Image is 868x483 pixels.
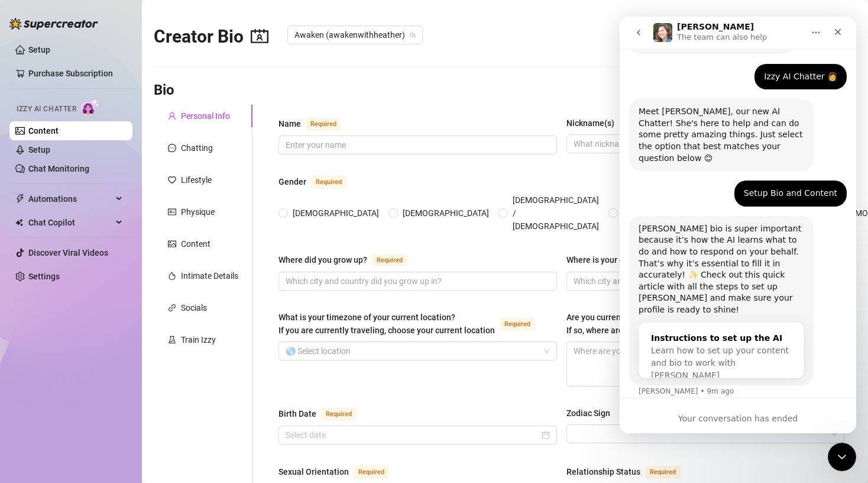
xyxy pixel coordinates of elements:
span: fire [168,272,176,280]
div: Sexual Orientation [278,465,349,478]
a: Settings [28,272,60,281]
div: Relationship Status [566,465,640,478]
span: [DEMOGRAPHIC_DATA] [398,207,494,220]
span: experiment [168,336,176,344]
div: Lifestyle [181,173,212,186]
a: Purchase Subscription [28,69,113,78]
span: Awaken (awakenwithheather) [294,26,416,44]
span: team [409,31,416,38]
label: Birth Date [278,407,370,421]
span: Required [500,318,535,331]
div: Chatting [181,141,213,154]
a: Setup [28,145,50,154]
img: Chat Copilot [15,218,23,227]
label: Where did you grow up? [278,253,420,267]
span: user [168,112,176,120]
div: Gender [278,175,306,188]
span: Chat Copilot [28,213,112,232]
span: idcard [168,208,176,216]
div: Birth Date [278,407,316,420]
a: Chat Monitoring [28,164,89,173]
span: [DEMOGRAPHIC_DATA] [288,207,384,220]
span: Required [311,176,346,189]
div: Where did you grow up? [278,253,367,266]
span: picture [168,240,176,248]
img: logo-BBDzfeDw.svg [9,18,98,30]
div: Socials [181,301,207,314]
a: Setup [28,45,50,54]
span: [DEMOGRAPHIC_DATA] [618,207,714,220]
span: link [168,304,176,312]
div: Physique [181,205,215,218]
label: Nickname(s) [566,117,623,130]
span: What is your timezone of your current location? If you are currently traveling, choose your curre... [278,313,495,335]
label: Zodiac Sign [566,407,618,420]
span: Required [306,118,341,131]
label: Sexual Orientation [278,465,402,479]
span: thunderbolt [15,194,25,204]
label: Where is your current homebase? (City/Area of your home) [566,253,840,267]
iframe: Intercom live chat [620,17,856,433]
div: Content [181,237,210,250]
span: Are you currently traveling? If so, where are you right now? what are you doing there? [566,313,778,335]
span: Izzy AI Chatter [17,104,76,115]
span: Required [645,466,681,479]
label: Relationship Status [566,465,694,479]
div: Train Izzy [181,333,216,346]
iframe: Intercom live chat [828,443,856,471]
input: Nickname(s) [574,137,835,150]
img: AI Chatter [81,99,99,116]
input: Name [286,139,548,152]
div: Personal Info [181,110,230,123]
span: Required [372,254,407,267]
span: Required [354,466,389,479]
span: [DEMOGRAPHIC_DATA] / [DEMOGRAPHIC_DATA] [508,194,604,233]
input: Where is your current homebase? (City/Area of your home) [574,275,835,288]
span: message [168,144,176,152]
span: contacts [251,27,268,45]
span: Automations [28,189,112,208]
div: Where is your current homebase? (City/Area of your home) [566,253,786,266]
span: heart [168,176,176,184]
input: Birth Date [286,429,539,442]
div: Name [278,117,301,130]
input: Where did you grow up? [286,275,548,288]
div: Nickname(s) [566,117,614,130]
label: Name [278,117,354,131]
a: Discover Viral Videos [28,248,108,257]
div: Intimate Details [181,269,238,282]
h3: Bio [154,81,174,100]
h2: Creator Bio [154,25,268,48]
label: Gender [278,175,359,189]
span: Required [321,408,357,421]
div: Zodiac Sign [566,407,610,420]
a: Content [28,126,59,136]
